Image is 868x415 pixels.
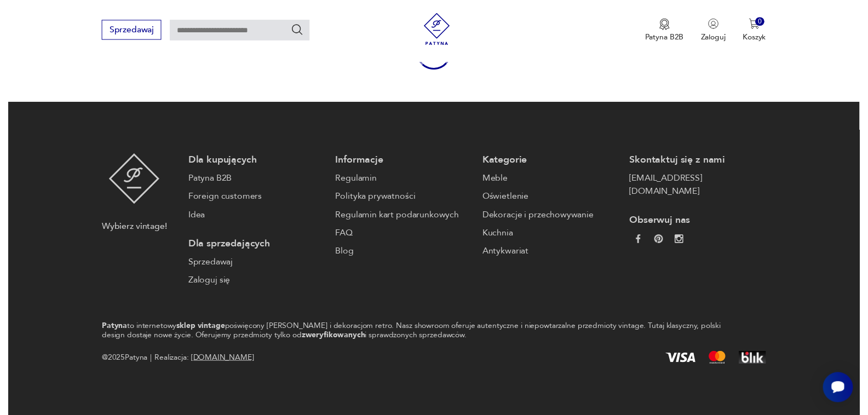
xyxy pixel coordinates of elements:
[95,27,156,35] a: Sprzedawaj
[95,327,121,337] strong: Patyna
[334,250,473,263] a: Blog
[680,239,688,248] img: c2fd9cf7f39615d9d6839a72ae8e59e5.webp
[183,157,323,170] p: Dla kupujących
[706,19,732,43] button: Zaloguj
[638,239,647,248] img: da9060093f698e4c3cedc1453eec5031.webp
[95,327,734,347] p: to internetowy poświęcony [PERSON_NAME] i dekoracjom retro. Nasz showroom oferuje autentyczne i n...
[186,359,250,370] a: [DOMAIN_NAME]
[95,358,142,371] span: @ 2025 Patyna
[334,175,473,188] a: Regulamin
[183,279,323,292] a: Zaloguj się
[334,231,473,244] a: FAQ
[334,194,473,207] a: Polityka prywatności
[649,32,689,43] p: Patyna B2B
[95,20,156,41] button: Sprzedawaj
[749,19,773,43] button: 0Koszyk
[634,175,773,201] a: [EMAIL_ADDRESS][DOMAIN_NAME]
[183,194,323,207] a: Foreign customers
[145,358,146,371] div: |
[706,32,732,43] p: Zaloguj
[714,358,732,371] img: Mastercard
[484,212,623,226] a: Dekoracje i przechowywanie
[649,19,689,43] button: Patyna B2B
[334,212,473,226] a: Regulamin kart podarunkowych
[183,261,323,274] a: Sprzedawaj
[149,358,250,371] span: Realizacja:
[183,175,323,188] a: Patyna B2B
[421,13,453,46] img: Patyna - sklep z meblami i dekoracjami vintage
[762,18,771,27] div: 0
[634,218,773,231] p: Obserwuj nas
[831,379,861,410] iframe: Smartsupp widget button
[171,327,221,337] strong: sklep vintage
[670,360,701,370] img: Visa
[484,157,623,170] p: Kategorie
[299,337,364,347] strong: zweryfikowanych
[649,19,689,43] a: Ikona medaluPatyna B2B
[183,212,323,226] a: Idea
[95,224,162,238] p: Wybierz vintage!
[749,32,773,43] p: Koszyk
[288,24,301,37] button: Szukaj
[714,19,725,30] img: Ikonka użytkownika
[745,358,773,371] img: BLIK
[484,175,623,188] a: Meble
[664,19,675,31] img: Ikona medalu
[183,242,323,255] p: Dla sprzedających
[334,157,473,170] p: Informacje
[484,250,623,263] a: Antykwariat
[755,19,766,30] img: Ikona koszyka
[634,157,773,170] p: Skontaktuj się z nami
[484,194,623,207] a: Oświetlenie
[659,239,668,248] img: 37d27d81a828e637adc9f9cb2e3d3a8a.webp
[484,231,623,244] a: Kuchnia
[102,157,154,208] img: Patyna - sklep z meblami i dekoracjami vintage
